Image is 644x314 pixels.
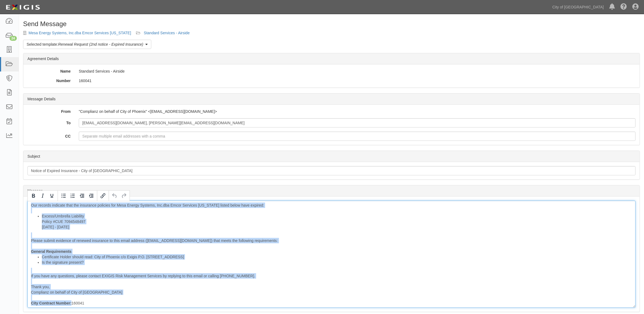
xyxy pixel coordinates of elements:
[61,109,71,114] strong: From
[23,185,640,197] div: Message
[42,260,632,265] li: Is the signature present?
[620,4,627,10] i: Help Center - Complianz
[47,191,56,200] button: Underline
[23,53,640,64] div: Agreement Details
[75,78,640,83] div: 160041
[110,191,119,200] button: Undo
[23,132,75,139] label: CC
[119,191,128,200] button: Redo
[60,69,71,73] strong: Name
[144,31,190,35] a: Standard Services - Airside
[23,40,151,49] a: Selected template:
[58,42,143,46] em: Renewal Request (2nd notice - Expired Insurance)
[29,191,38,200] button: Bold
[31,249,71,254] strong: General Requirements
[42,213,632,230] li: Excess/Umbrella Liability Policy #CUE 7094548497 [DATE] - [DATE]
[77,191,87,200] button: Decrease indent
[550,2,607,13] a: City of [GEOGRAPHIC_DATA]
[79,118,636,128] input: Separate multiple email addresses with a comma
[87,191,96,200] button: Increase indent
[23,94,640,105] div: Message Details
[75,69,640,74] div: Standard Services - Airside
[59,191,68,200] button: Bullet list
[38,191,47,200] button: Italic
[98,191,108,200] button: Insert/edit link
[23,20,640,27] h1: Send Message
[29,31,131,35] a: Mesa Energy Systems, Inc.dba Emcor Services [US_STATE]
[68,191,77,200] button: Numbered list
[23,151,640,162] div: Subject
[23,118,75,126] label: To
[79,132,636,141] input: Separate multiple email addresses with a comma
[56,79,71,83] strong: Number
[31,301,71,305] b: City Contract Number:
[42,254,632,260] li: Certificate Holder should read: City of Phoenix c/o Exigis P.O. [STREET_ADDRESS]
[4,2,42,12] img: logo-5460c22ac91f19d4615b14bd174203de0afe785f0fc80cf4dbbc73dc1793850b.png
[75,109,640,114] div: "Complianz on behalf of City of Phoenix" <[EMAIL_ADDRESS][DOMAIN_NAME]>
[10,36,17,41] div: 24
[27,201,636,308] div: Our records indicate that the insurance policies for Mesa Energy Systems, Inc.dba Emcor Services ...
